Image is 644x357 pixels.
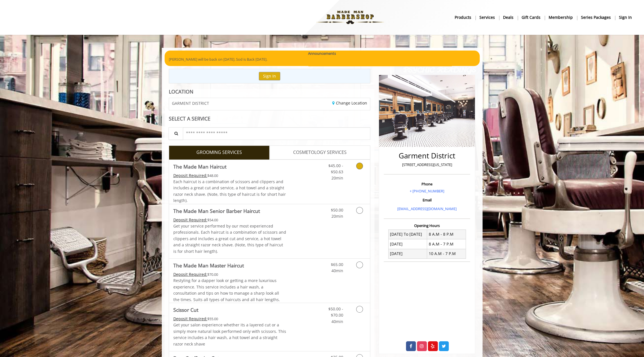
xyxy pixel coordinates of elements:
a: Change Location [332,100,367,106]
td: 8 A.M - 8 P.M [427,229,466,239]
div: $48.00 [173,172,286,179]
a: + [PHONE_NUMBER] [410,188,444,194]
td: [DATE] To [DATE] [388,229,427,239]
span: This service needs some Advance to be paid before we block your appointment [173,316,207,321]
h2: Garment District [385,152,469,160]
span: Restyling for a dapper look or getting a more luxurious experience. This service includes a hair ... [173,278,280,302]
span: $65.00 [331,262,343,267]
td: [DATE] [388,249,427,258]
a: sign insign in [615,13,636,21]
b: Membership [549,14,573,21]
button: Service Search [169,127,183,140]
p: Get your service performed by our most experienced professionals. Each haircut is a combination o... [173,223,286,254]
h3: Email [385,198,469,202]
b: Deals [503,14,513,21]
b: Series packages [581,14,611,21]
a: MembershipMembership [545,13,577,21]
p: Get your salon experience whether its a layered cut or a simply more natural look performed only ... [173,322,286,347]
span: Each haircut is a combination of scissors and clippers and includes a great cut and service, a ho... [173,179,286,203]
a: Series packagesSeries packages [577,13,615,21]
b: Services [479,14,495,21]
span: $50.00 - $70.00 [328,306,343,318]
b: products [455,14,471,21]
b: The Made Man Master Haircut [173,262,244,269]
b: gift cards [522,14,540,21]
span: This service needs some Advance to be paid before we block your appointment [173,217,207,222]
span: $50.00 [331,207,343,213]
span: 40min [331,268,343,273]
b: sign in [619,14,632,21]
span: 20min [331,175,343,181]
img: Made Man Barbershop logo [311,2,389,33]
div: $54.00 [173,217,286,223]
span: This service needs some Advance to be paid before we block your appointment [173,173,207,178]
button: Sign In [259,72,280,80]
td: 8 A.M - 7 P.M [427,239,466,249]
span: COSMETOLOGY SERVICES [293,149,347,156]
div: $55.00 [173,316,286,322]
div: $70.00 [173,271,286,278]
b: The Made Man Senior Barber Haircut [173,207,260,215]
h3: Opening Hours [384,224,470,228]
b: Scissor Cut [173,306,198,314]
b: Announcements [308,51,336,56]
span: GROOMING SERVICES [196,149,242,156]
a: DealsDeals [499,13,518,21]
td: 10 A.M - 7 P.M [427,249,466,258]
h3: Phone [385,182,469,186]
td: [DATE] [388,239,427,249]
p: [STREET_ADDRESS][US_STATE] [385,162,469,168]
a: Gift cardsgift cards [518,13,545,21]
div: SELECT A SERVICE [169,116,371,121]
span: 40min [331,319,343,324]
a: Productsproducts [451,13,475,21]
span: $45.00 - $50.63 [328,163,343,174]
a: [EMAIL_ADDRESS][DOMAIN_NAME] [397,206,457,211]
span: 20min [331,213,343,219]
b: LOCATION [169,88,193,95]
b: The Made Man Haircut [173,163,226,170]
span: GARMENT DISTRICT [172,101,209,105]
p: [PERSON_NAME] will be back on [DATE]. Sod is Back [DATE]. [169,56,475,62]
span: This service needs some Advance to be paid before we block your appointment [173,272,207,277]
a: ServicesServices [475,13,499,21]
